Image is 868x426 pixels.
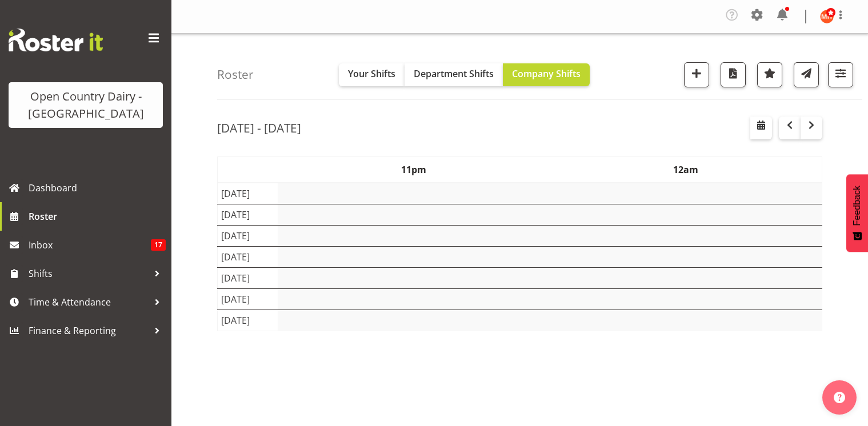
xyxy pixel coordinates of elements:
button: Download a PDF of the roster according to the set date range. [721,62,746,87]
th: 11pm [278,157,550,183]
h2: [DATE] - [DATE] [217,120,301,135]
td: [DATE] [218,289,278,310]
td: [DATE] [218,247,278,268]
span: Time & Attendance [29,294,149,311]
span: Company Shifts [512,67,581,80]
div: Open Country Dairy - [GEOGRAPHIC_DATA] [20,88,151,122]
span: Inbox [29,236,151,254]
span: Feedback [852,186,862,226]
h4: Roster [217,68,254,81]
button: Add a new shift [684,62,709,87]
img: Rosterit website logo [9,29,103,51]
span: Finance & Reporting [29,322,149,339]
span: 17 [151,239,166,251]
span: Dashboard [29,179,166,196]
button: Filter Shifts [828,62,853,87]
td: [DATE] [218,204,278,226]
span: Your Shifts [348,67,395,80]
img: help-xxl-2.png [834,392,845,403]
button: Feedback - Show survey [846,174,868,252]
span: Department Shifts [414,67,494,80]
button: Select a specific date within the roster. [750,116,772,139]
button: Highlight an important date within the roster. [757,62,782,87]
td: [DATE] [218,310,278,331]
img: milkreception-horotiu8286.jpg [820,10,834,23]
td: [DATE] [218,268,278,289]
span: Shifts [29,265,149,282]
button: Send a list of all shifts for the selected filtered period to all rostered employees. [794,62,819,87]
button: Department Shifts [405,63,503,86]
td: [DATE] [218,226,278,247]
span: Roster [29,208,166,225]
button: Your Shifts [339,63,405,86]
td: [DATE] [218,183,278,204]
th: 12am [550,157,822,183]
button: Company Shifts [503,63,590,86]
